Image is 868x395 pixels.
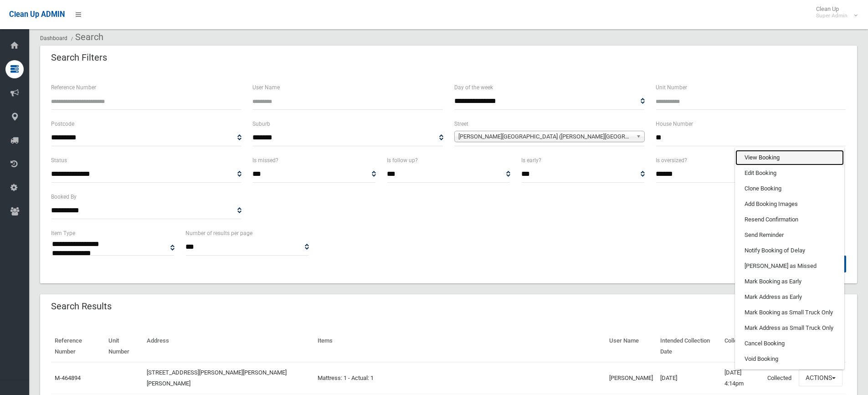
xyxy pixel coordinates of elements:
span: [PERSON_NAME][GEOGRAPHIC_DATA] ([PERSON_NAME][GEOGRAPHIC_DATA][PERSON_NAME]) [458,131,632,142]
button: Actions [799,369,842,386]
a: Cancel Booking [735,336,844,351]
th: Address [143,331,314,362]
a: Void Booking [735,351,844,367]
a: [PERSON_NAME] as Missed [735,258,844,274]
td: Collected [764,362,795,394]
a: Dashboard [40,35,67,41]
th: User Name [606,331,657,362]
th: Reference Number [51,331,105,362]
label: Item Type [51,228,75,238]
label: User Name [252,82,280,92]
label: Suburb [252,119,270,129]
label: Is early? [521,155,541,165]
th: Collected At [721,331,764,362]
a: Clone Booking [735,181,844,196]
a: Mark Booking as Early [735,274,844,289]
a: Notify Booking of Delay [735,243,844,258]
a: Mark Address as Early [735,289,844,305]
a: M-464894 [55,374,81,381]
a: View Booking [735,150,844,165]
li: Search [69,29,103,46]
th: Items [314,331,606,362]
a: Resend Confirmation [735,212,844,227]
td: Mattress: 1 - Actual: 1 [314,362,606,394]
header: Search Results [40,298,123,315]
a: Mark Booking as Small Truck Only [735,305,844,320]
td: [DATE] 4:14pm [721,362,764,394]
span: Clean Up ADMIN [9,10,65,19]
label: Status [51,155,67,165]
label: Number of results per page [185,228,252,238]
label: Is oversized? [656,155,687,165]
a: [STREET_ADDRESS][PERSON_NAME][PERSON_NAME][PERSON_NAME] [147,369,287,387]
td: [DATE] [657,362,721,394]
label: Is follow up? [387,155,418,165]
a: Mark Address as Small Truck Only [735,320,844,336]
label: Reference Number [51,82,96,92]
td: [PERSON_NAME] [606,362,657,394]
a: Send Reminder [735,227,844,243]
th: Unit Number [105,331,143,362]
th: Intended Collection Date [657,331,721,362]
label: Is missed? [252,155,278,165]
label: Unit Number [656,82,687,92]
small: Super Admin [816,12,847,19]
header: Search Filters [40,49,118,67]
label: Booked By [51,192,77,202]
label: Street [454,119,468,129]
label: Day of the week [454,82,493,92]
a: Add Booking Images [735,196,844,212]
label: Postcode [51,119,74,129]
span: Clean Up [812,5,857,19]
label: House Number [656,119,693,129]
a: Edit Booking [735,165,844,181]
